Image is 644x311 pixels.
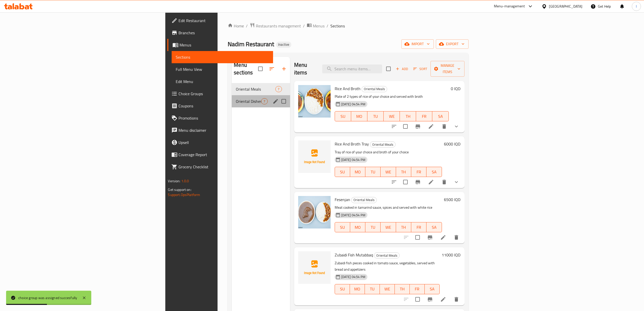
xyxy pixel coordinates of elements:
span: FR [413,168,424,176]
span: MO [352,224,363,231]
span: SA [428,168,440,176]
button: SU [335,284,350,294]
button: MO [350,222,365,232]
button: WE [381,167,396,177]
span: TU [367,224,379,231]
li: / [327,23,328,29]
img: Fesenjan [298,196,331,228]
button: MO [350,167,365,177]
h6: 6000 IQD [444,140,460,148]
span: Oriental Meals [236,86,275,92]
span: TH [398,224,409,231]
button: show more [450,176,462,188]
div: items [275,86,282,92]
svg: Show Choices [453,179,459,185]
button: delete [450,293,462,305]
button: FR [411,222,426,232]
a: Upsell [167,136,273,149]
a: Branches [167,27,273,39]
div: Oriental Meals [362,86,387,92]
a: Restaurants management [250,23,301,29]
div: items [261,98,267,104]
button: WE [381,222,396,232]
span: WE [383,168,394,176]
h6: 0 IQD [451,85,460,92]
button: sort-choices [388,120,400,133]
div: Oriental Meals [374,252,400,258]
img: Zubaidi Fish Mutabbaq [298,251,331,284]
button: SA [432,111,449,121]
span: SU [337,285,348,293]
button: delete [450,231,462,243]
a: Menus [167,39,273,51]
button: export [436,39,469,49]
nav: breadcrumb [228,23,468,29]
span: 7 [261,99,267,104]
a: Grocery Checklist [167,161,273,173]
span: Oriental Meals [351,197,377,203]
div: [GEOGRAPHIC_DATA] [549,4,582,9]
a: Sections [172,51,273,63]
nav: Menu sections [232,81,290,109]
span: Select to update [412,294,423,305]
span: Manage items [435,62,460,75]
button: Branch-specific-item [424,293,436,305]
button: WE [384,111,400,121]
span: 1.0.0 [181,178,189,184]
span: Grocery Checklist [178,164,269,170]
span: Sort [413,66,427,72]
span: FR [418,113,430,120]
span: Oriental Dishes [236,98,261,104]
span: import [405,41,430,47]
button: TU [365,167,381,177]
span: Sections [330,23,345,29]
button: MO [351,111,367,121]
input: search [322,64,382,73]
button: SA [426,222,442,232]
button: TH [400,111,416,121]
span: WE [383,224,394,231]
button: Manage items [431,61,464,77]
span: Choice Groups [178,91,269,97]
button: Branch-specific-item [412,120,424,133]
span: Oriental Meals [374,253,399,258]
span: FR [413,224,424,231]
span: Full Menu View [176,66,269,72]
span: FR [412,285,423,293]
span: SU [337,113,349,120]
a: Edit menu item [428,179,434,185]
span: Add [395,66,409,72]
div: Inactive [276,42,291,48]
span: Restaurants management [256,23,301,29]
span: Menus [313,23,325,29]
span: [DATE] 04:54 PM [339,157,367,162]
span: MO [353,113,365,120]
span: Select to update [400,121,411,132]
button: SA [425,284,440,294]
span: SA [428,224,440,231]
h2: Menu items [294,61,316,76]
span: Version: [168,178,180,184]
button: sort-choices [388,176,400,188]
div: Oriental Meals [351,197,377,203]
span: TH [397,285,408,293]
button: FR [416,111,432,121]
span: SU [337,224,348,231]
span: TU [369,113,382,120]
svg: Show Choices [453,123,459,129]
button: FR [410,284,425,294]
a: Choice Groups [167,88,273,100]
h6: 6500 IQD [444,196,460,203]
div: Oriental Dishes7edit [232,95,290,107]
a: Edit menu item [440,296,446,302]
span: Oriental Meals [370,142,395,148]
span: Coupons [178,103,269,109]
a: Promotions [167,112,273,124]
span: Oriental Meals [362,86,387,92]
span: Branches [178,30,269,36]
span: Sort items [410,65,431,73]
button: Add [394,65,410,73]
span: SU [337,168,348,176]
span: Zubaidi Fish Mutabbaq [335,251,373,259]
